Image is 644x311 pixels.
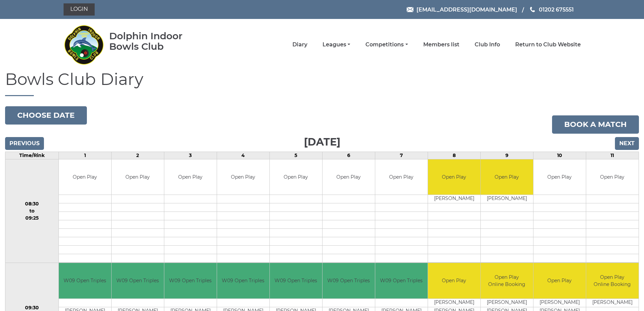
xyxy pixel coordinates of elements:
td: Open Play [375,159,428,195]
td: Open Play [586,159,639,195]
td: Open Play [533,263,586,298]
button: Choose date [5,106,87,125]
td: W09 Open Triples [112,263,164,298]
td: 3 [164,152,217,159]
input: Next [615,137,639,150]
td: W09 Open Triples [59,263,111,298]
a: Login [64,3,95,16]
td: [PERSON_NAME] [586,298,639,307]
td: W09 Open Triples [323,263,375,298]
td: 1 [58,152,111,159]
span: [EMAIL_ADDRESS][DOMAIN_NAME] [416,6,517,13]
td: Open Play [112,159,164,195]
td: [PERSON_NAME] [481,298,533,307]
td: 10 [533,152,586,159]
a: Members list [423,41,459,48]
td: Open Play [428,159,480,195]
div: Dolphin Indoor Bowls Club [109,31,204,52]
td: Open Play [533,159,586,195]
span: 01202 675551 [539,6,574,13]
td: Open Play Online Booking [481,263,533,298]
td: W09 Open Triples [375,263,428,298]
td: 2 [111,152,164,159]
td: Open Play [323,159,375,195]
td: 4 [217,152,269,159]
td: [PERSON_NAME] [428,195,480,203]
td: 8 [428,152,480,159]
a: Return to Club Website [515,41,581,48]
td: 5 [269,152,322,159]
td: Open Play [217,159,269,195]
td: Open Play Online Booking [586,263,639,298]
td: [PERSON_NAME] [533,298,586,307]
td: [PERSON_NAME] [481,195,533,203]
td: Open Play [270,159,322,195]
td: W09 Open Triples [217,263,269,298]
a: Book a match [552,115,639,134]
td: Time/Rink [5,152,59,159]
td: Open Play [164,159,217,195]
h1: Bowls Club Diary [5,70,639,96]
td: Open Play [481,159,533,195]
a: Email [EMAIL_ADDRESS][DOMAIN_NAME] [407,5,517,14]
img: Dolphin Indoor Bowls Club [64,21,104,68]
td: 08:30 to 09:25 [5,159,59,263]
td: 7 [375,152,428,159]
a: Leagues [323,41,350,48]
td: Open Play [428,263,480,298]
td: 9 [480,152,533,159]
td: 11 [586,152,639,159]
a: Competitions [365,41,408,48]
img: Email [407,7,413,12]
td: W09 Open Triples [164,263,217,298]
td: W09 Open Triples [270,263,322,298]
a: Club Info [475,41,500,48]
img: Phone us [530,7,535,12]
td: 6 [322,152,375,159]
td: [PERSON_NAME] [428,298,480,307]
a: Phone us 01202 675551 [529,5,574,14]
td: Open Play [59,159,111,195]
input: Previous [5,137,44,150]
a: Diary [292,41,307,48]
